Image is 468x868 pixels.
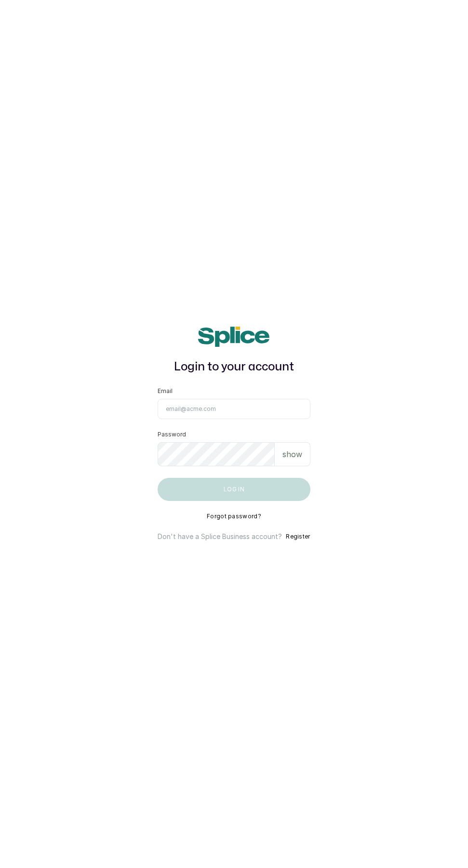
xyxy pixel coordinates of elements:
[158,431,186,438] label: Password
[158,478,310,501] button: Log in
[207,513,261,520] button: Forgot password?
[158,399,310,419] input: email@acme.com
[158,358,310,376] h1: Login to your account
[158,387,173,395] label: Email
[286,532,310,541] button: Register
[282,448,302,460] p: show
[158,532,282,541] p: Don't have a Splice Business account?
